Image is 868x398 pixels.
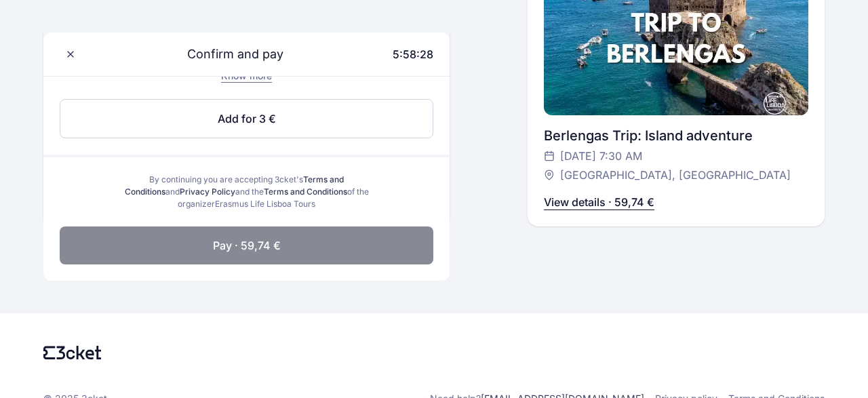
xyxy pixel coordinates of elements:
a: Privacy Policy [180,186,235,197]
span: [GEOGRAPHIC_DATA], [GEOGRAPHIC_DATA] [560,167,791,183]
span: [DATE] 7:30 AM [560,148,642,164]
button: Pay · 59,74 € [60,226,433,264]
span: Confirm and pay [171,45,283,64]
button: Add for 3 € [60,99,433,138]
p: View details · 59,74 € [544,194,654,210]
div: By continuing you are accepting 3cket's and and the of the organizer [119,174,374,210]
span: 5:58:28 [393,47,433,61]
a: Terms and Conditions [264,186,347,197]
div: Berlengas Trip: Island adventure [544,126,808,145]
span: Pay · 59,74 € [213,237,281,254]
span: Erasmus Life Lisboa Tours [215,199,315,209]
span: Add for 3 € [218,111,276,127]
